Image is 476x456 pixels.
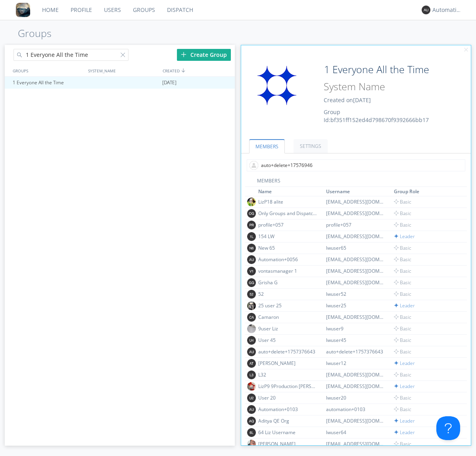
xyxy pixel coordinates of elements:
img: 3bbc311a52b54698903a55b0341731c5 [247,382,256,391]
img: 305fa19a2e58434bb3f4e88bbfc8325e [247,324,256,333]
img: 373638.png [247,336,256,345]
div: lwuser9 [326,325,386,332]
th: Toggle SortBy [393,187,458,196]
span: Group Id: bf351ff152ed4d798670f9392666bb17 [324,108,429,124]
div: Camaron [258,314,318,320]
span: Basic [394,268,411,274]
div: CREATED [161,65,236,76]
div: [EMAIL_ADDRESS][DOMAIN_NAME] [326,314,386,320]
span: Basic [394,406,411,413]
div: Automation+0004 [432,6,462,14]
div: automation+0103 [326,406,386,413]
input: System Name [321,79,449,94]
span: Basic [394,440,411,447]
div: GROUPS [11,65,84,76]
div: [EMAIL_ADDRESS][DOMAIN_NAME] [326,198,386,205]
img: 373638.png [247,359,256,368]
img: 373638.png [247,313,256,322]
a: 1 Everyone All the Time[DATE] [5,77,235,89]
span: Leader [394,383,415,390]
img: 30b4fc036c134896bbcaf3271c59502e [247,301,256,310]
input: Type name of user to add to group [247,159,465,171]
div: lwuser12 [326,360,386,367]
div: Automation+0103 [258,406,318,413]
span: Basic [394,256,411,263]
span: Basic [394,221,411,228]
div: [PERSON_NAME] [258,440,318,447]
div: lwuser65 [326,244,386,251]
span: Basic [394,371,411,378]
a: SETTINGS [294,139,328,153]
img: cancel.svg [463,47,469,53]
div: [EMAIL_ADDRESS][DOMAIN_NAME] [326,383,386,390]
input: Search groups [13,49,129,61]
a: MEMBERS [249,139,285,153]
div: lwuser20 [326,394,386,401]
th: Toggle SortBy [257,187,325,196]
div: Grisha G [258,279,318,286]
div: lwuser45 [326,337,386,343]
div: 64 Liz Username [258,429,318,436]
img: 373638.png [247,244,256,252]
th: Toggle SortBy [325,187,393,196]
span: Leader [394,429,415,436]
span: Created on [324,96,371,104]
img: 373638.png [247,278,256,287]
div: LizP9 9Production [PERSON_NAME] [258,383,318,390]
div: vontasmanager 1 [258,268,318,274]
div: [EMAIL_ADDRESS][DOMAIN_NAME] [326,440,386,447]
span: Basic [394,198,411,205]
div: New 65 [258,244,318,251]
span: Basic [394,348,411,355]
div: MEMBERS [245,177,467,187]
div: lwuser64 [326,429,386,436]
img: 31c91c2a7426418da1df40c869a31053 [247,62,307,109]
div: L32 [258,371,318,378]
div: LizP18 alite [258,198,318,205]
div: [EMAIL_ADDRESS][DOMAIN_NAME] [326,256,386,263]
div: 52 [258,291,318,297]
span: Basic [394,325,411,332]
div: Only Groups and Dispatch Tabs [258,210,318,217]
span: Leader [394,360,415,367]
div: SYSTEM_NAME [86,65,161,76]
div: [EMAIL_ADDRESS][DOMAIN_NAME] [326,268,386,274]
div: [EMAIL_ADDRESS][DOMAIN_NAME] [326,371,386,378]
img: 373638.png [422,6,430,14]
img: 373638.png [247,290,256,299]
div: [EMAIL_ADDRESS][DOMAIN_NAME] [326,417,386,424]
input: Group Name [321,62,449,78]
div: profile+057 [326,221,386,228]
span: [DATE] [353,96,371,104]
div: 9user Liz [258,325,318,332]
img: 373638.png [247,255,256,264]
img: 373638.png [247,417,256,425]
img: plus.svg [181,52,186,57]
img: 8ff700cf5bab4eb8a436322861af2272 [16,3,30,17]
div: auto+delete+1757376643 [326,348,386,355]
div: User 20 [258,394,318,401]
div: lwuser25 [326,302,386,309]
span: Basic [394,394,411,401]
div: [PERSON_NAME] [258,360,318,367]
div: Automation+0056 [258,256,318,263]
span: Basic [394,337,411,343]
img: 373638.png [247,267,256,276]
div: [EMAIL_ADDRESS][DOMAIN_NAME] [326,210,386,217]
span: [DATE] [162,77,177,89]
span: Leader [394,417,415,424]
span: Basic [394,244,411,251]
span: Basic [394,210,411,217]
div: 154 LW [258,233,318,240]
span: Leader [394,302,415,309]
div: User 45 [258,337,318,343]
img: 373638.png [247,209,256,218]
div: Create Group [177,49,231,61]
div: [EMAIL_ADDRESS][DOMAIN_NAME] [326,279,386,286]
img: 373638.png [247,405,256,414]
div: 25 user 25 [258,302,318,309]
span: Basic [394,291,411,297]
img: 373638.png [247,221,256,229]
img: 80e68eabbbac43a884e96875f533d71b [247,440,256,448]
div: [EMAIL_ADDRESS][DOMAIN_NAME] [326,233,386,240]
